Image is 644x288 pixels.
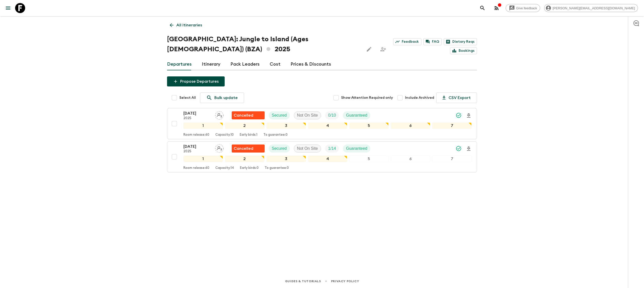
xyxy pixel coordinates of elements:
button: [DATE]2025Assign pack leaderFlash Pack cancellationSecuredNot On SiteTrip FillGuaranteed1234567Ro... [167,141,477,172]
div: 6 [391,156,430,162]
div: Flash Pack cancellation [232,145,265,153]
button: menu [3,3,13,13]
div: 7 [432,122,472,129]
div: 6 [391,122,430,129]
button: Edit this itinerary [364,44,374,54]
div: 1 [183,122,223,129]
div: 5 [349,122,389,129]
a: Pack Leaders [230,58,260,70]
p: To guarantee: 0 [265,166,289,170]
p: Cancelled [234,146,253,152]
span: Show Attention Required only [341,95,393,100]
svg: Download Onboarding [466,146,472,152]
a: Bulk update [200,92,244,103]
p: Early birds: 1 [240,133,257,137]
a: Privacy Policy [331,278,359,284]
span: Select All [179,95,196,100]
p: [DATE] [183,143,211,150]
div: 4 [308,156,347,162]
div: 2 [225,156,264,162]
p: Guaranteed [346,146,367,152]
p: 1 / 14 [328,146,336,152]
a: Itinerary [202,58,220,70]
a: Give feedback [506,4,540,12]
span: Assign pack leader [215,146,224,150]
div: Trip Fill [325,145,339,153]
a: Cost [270,58,280,70]
span: [PERSON_NAME][EMAIL_ADDRESS][DOMAIN_NAME] [550,6,638,10]
p: Capacity: 10 [215,133,234,137]
div: 2 [225,122,264,129]
a: All itineraries [167,20,205,30]
span: Assign pack leader [215,113,224,117]
p: Secured [272,146,287,152]
div: Secured [269,111,290,119]
button: search adventures [477,3,488,13]
div: Secured [269,145,290,153]
button: Propose Departures [167,76,225,86]
span: Share this itinerary [378,44,388,54]
div: 1 [183,156,223,162]
p: Not On Site [297,146,318,152]
p: To guarantee: 0 [263,133,288,137]
a: Prices & Discounts [291,58,331,70]
div: [PERSON_NAME][EMAIL_ADDRESS][DOMAIN_NAME] [544,4,638,12]
p: Room release: 60 [183,166,209,170]
p: 0 / 10 [328,112,336,118]
div: Flash Pack cancellation [232,111,265,119]
p: Bulk update [214,95,238,101]
p: [DATE] [183,110,211,116]
p: Early birds: 0 [240,166,259,170]
div: 7 [432,156,472,162]
p: 2025 [183,150,211,154]
svg: Synced Successfully [456,146,462,152]
div: Not On Site [294,145,321,153]
button: CSV Export [436,92,477,103]
p: Not On Site [297,112,318,118]
div: 5 [349,156,389,162]
h1: [GEOGRAPHIC_DATA]: Jungle to Island (Ages [DEMOGRAPHIC_DATA]) (BZA) 2025 [167,34,360,54]
span: Give feedback [513,6,540,10]
span: Include Archived [405,95,434,100]
p: 2025 [183,116,211,120]
button: [DATE]2025Assign pack leaderFlash Pack cancellationSecuredNot On SiteTrip FillGuaranteed1234567Ro... [167,108,477,139]
div: 3 [266,156,306,162]
p: Guaranteed [346,112,367,118]
p: All itineraries [176,22,202,28]
p: Secured [272,112,287,118]
p: Room release: 60 [183,133,209,137]
div: Trip Fill [325,111,339,119]
svg: Download Onboarding [466,113,472,119]
a: Bookings [450,47,477,54]
svg: Synced Successfully [456,112,462,118]
p: Cancelled [234,112,253,118]
p: Capacity: 14 [215,166,234,170]
a: Departures [167,58,192,70]
a: Feedback [393,38,421,45]
div: 4 [308,122,347,129]
a: FAQ [423,38,442,45]
a: Guides & Tutorials [285,278,321,284]
div: Not On Site [294,111,321,119]
div: 3 [266,122,306,129]
a: Dietary Reqs [444,38,477,45]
